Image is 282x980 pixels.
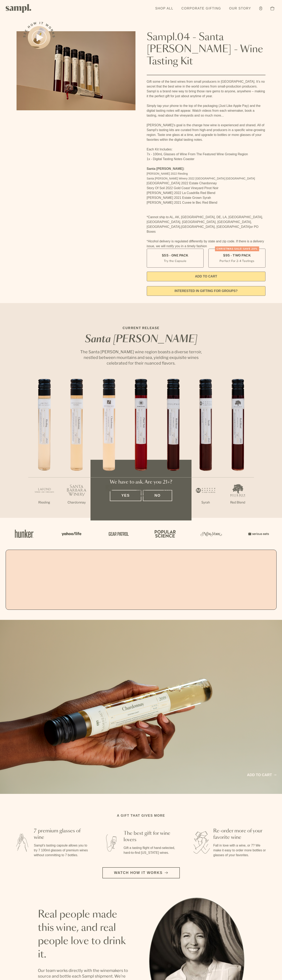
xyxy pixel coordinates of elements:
a: Our Story [227,4,253,13]
p: Red Blend [157,500,189,505]
li: 2 / 7 [60,379,93,518]
li: 1 / 7 [28,379,60,518]
img: Sampl.04 - Santa Barbara - Wine Tasting Kit [17,31,135,110]
p: Riesling [28,500,60,505]
small: Perfect For 2-4 Tastings [220,259,254,263]
span: $55 - One Pack [162,253,188,258]
a: interested in gifting for groups? [147,286,266,296]
img: Sampl logo [6,4,31,13]
li: 4 / 7 [125,379,157,518]
button: See how it works [28,26,50,49]
small: Try the Capsule [164,259,186,263]
li: 6 / 7 [189,379,222,518]
a: Corporate Gifting [179,4,223,13]
p: Chardonnay [93,500,125,505]
a: Add to cart [247,772,276,778]
div: Christmas SALE! Save 20% [215,246,259,251]
span: $95 - Two Pack [223,253,251,258]
li: 7 / 7 [222,379,254,518]
p: Chardonnay [60,500,93,505]
li: 5 / 7 [157,379,189,518]
button: Add to Cart [147,272,266,281]
a: Shop All [153,4,175,13]
p: Red Blend [222,500,254,505]
p: Syrah [189,500,222,505]
li: 3 / 7 [93,379,125,518]
p: Pinot Noir [125,500,157,505]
